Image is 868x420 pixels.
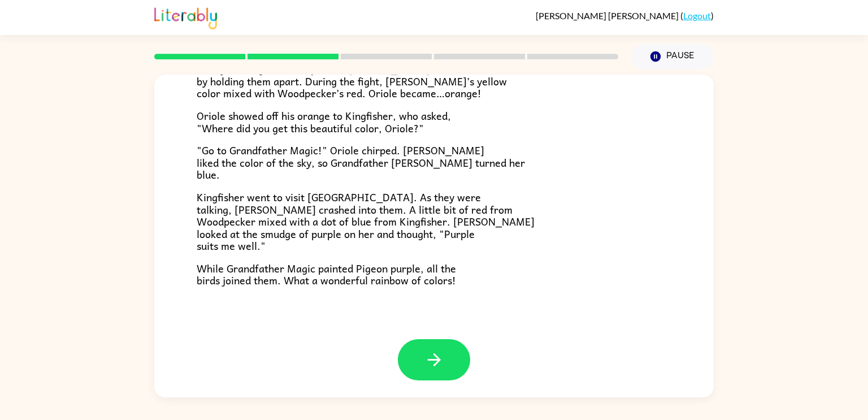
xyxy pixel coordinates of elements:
img: Literably [154,5,217,29]
span: "Go to Grandfather Magic!" Oriole chirped. [PERSON_NAME] liked the color of the sky, so Grandfath... [197,142,525,183]
span: Oriole showed off his orange to Kingfisher, who asked, "Where did you get this beautiful color, O... [197,107,451,136]
span: Kingfisher went to visit [GEOGRAPHIC_DATA]. As they were talking, [PERSON_NAME] crashed into them... [197,189,535,254]
span: While Grandfather Magic painted Pigeon purple, all the birds joined them. What a wonderful rainbo... [197,260,456,289]
a: Logout [683,10,711,21]
button: Pause [632,44,714,70]
span: [PERSON_NAME] [PERSON_NAME] [536,10,680,21]
div: ( ) [536,10,714,21]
